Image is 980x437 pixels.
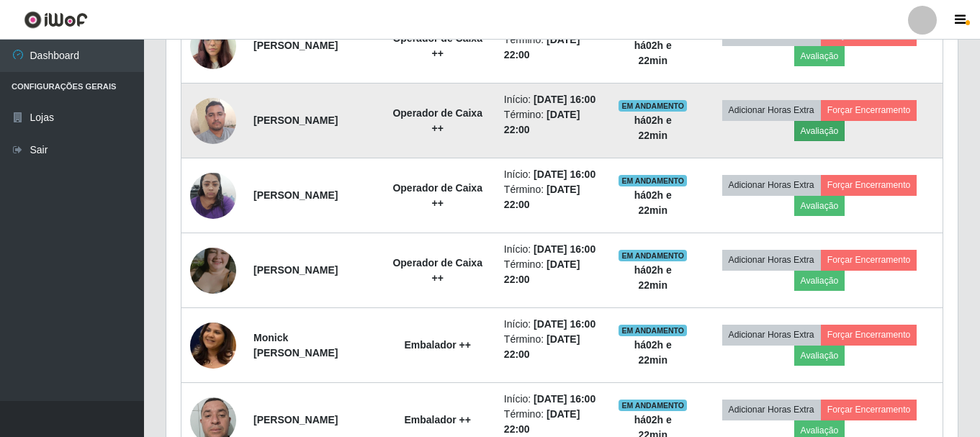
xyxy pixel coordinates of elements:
li: Término: [504,107,601,138]
button: Forçar Encerramento [821,100,917,120]
strong: [PERSON_NAME] [253,40,338,51]
img: CoreUI Logo [24,11,88,29]
button: Forçar Encerramento [821,175,917,195]
img: 1728418986767.jpeg [190,90,236,151]
img: 1743385442240.jpeg [190,15,236,76]
span: EM ANDAMENTO [619,325,687,336]
button: Avaliação [794,271,845,291]
strong: há 02 h e 22 min [634,114,672,141]
button: Adicionar Horas Extra [722,400,821,420]
li: Término: [504,257,601,287]
time: [DATE] 16:00 [534,94,595,105]
li: Início: [504,392,601,407]
button: Adicionar Horas Extra [722,250,821,270]
button: Avaliação [794,196,845,216]
strong: Operador de Caixa ++ [392,107,482,134]
button: Forçar Encerramento [821,400,917,420]
strong: há 02 h e 22 min [634,339,672,366]
button: Adicionar Horas Extra [722,100,821,120]
li: Início: [504,92,601,107]
strong: Operador de Caixa ++ [392,257,482,284]
li: Início: [504,167,601,182]
button: Forçar Encerramento [821,325,917,345]
time: [DATE] 16:00 [534,393,595,405]
strong: Operador de Caixa ++ [392,32,482,59]
strong: há 02 h e 22 min [634,264,672,291]
strong: há 02 h e 22 min [634,40,672,66]
strong: Embalador ++ [404,339,471,351]
strong: Monick [PERSON_NAME] [253,332,338,359]
span: EM ANDAMENTO [619,400,687,411]
button: Avaliação [794,121,845,141]
button: Avaliação [794,46,845,66]
time: [DATE] 16:00 [534,318,595,330]
img: 1732471714419.jpeg [190,294,236,396]
strong: há 02 h e 22 min [634,189,672,216]
time: [DATE] 16:00 [534,243,595,255]
strong: [PERSON_NAME] [253,114,338,126]
button: Adicionar Horas Extra [722,325,821,345]
li: Término: [504,407,601,437]
strong: [PERSON_NAME] [253,189,338,201]
strong: Operador de Caixa ++ [392,182,482,209]
li: Início: [504,242,601,257]
strong: [PERSON_NAME] [253,264,338,276]
button: Avaliação [794,346,845,366]
strong: [PERSON_NAME] [253,414,338,425]
li: Término: [504,182,601,212]
img: 1737811794614.jpeg [190,230,236,312]
img: 1735958681545.jpeg [190,165,236,226]
time: [DATE] 16:00 [534,168,595,180]
li: Término: [504,32,601,63]
li: Início: [504,317,601,332]
button: Forçar Encerramento [821,250,917,270]
span: EM ANDAMENTO [619,175,687,186]
li: Término: [504,332,601,362]
span: EM ANDAMENTO [619,100,687,112]
strong: Embalador ++ [404,414,471,425]
span: EM ANDAMENTO [619,250,687,261]
button: Adicionar Horas Extra [722,175,821,195]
